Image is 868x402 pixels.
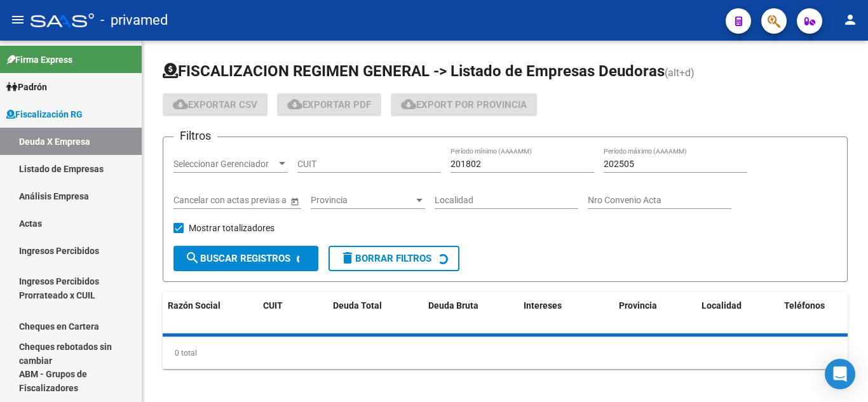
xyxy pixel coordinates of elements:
span: Localidad [702,300,742,311]
span: Teléfonos [784,300,825,311]
datatable-header-cell: Deuda Total [328,292,423,334]
span: Exportar CSV [173,99,257,111]
span: (alt+d) [665,67,695,79]
span: Export por Provincia [401,99,527,111]
span: Borrar Filtros [340,253,431,264]
span: FISCALIZACION REGIMEN GENERAL -> Listado de Empresas Deudoras [163,62,665,80]
span: - privamed [100,6,168,34]
span: Deuda Bruta [428,300,478,311]
div: Open Intercom Messenger [825,359,855,389]
span: Deuda Total [333,300,382,311]
span: Fiscalización RG [6,107,83,121]
span: Razón Social [168,300,220,311]
button: Buscar Registros [173,246,318,271]
span: CUIT [263,300,283,311]
button: Exportar PDF [277,93,381,116]
mat-icon: cloud_download [287,97,302,112]
mat-icon: search [185,250,200,265]
datatable-header-cell: Provincia [614,292,696,334]
datatable-header-cell: Razón Social [163,292,258,334]
button: Export por Provincia [391,93,537,116]
button: Exportar CSV [163,93,268,116]
span: Exportar PDF [287,99,371,111]
mat-icon: cloud_download [173,97,188,112]
span: Provincia [619,300,657,311]
h3: Filtros [173,127,217,145]
mat-icon: menu [10,12,25,27]
span: Mostrar totalizadores [189,220,275,236]
span: Firma Express [6,53,72,67]
button: Open calendar [288,194,301,208]
mat-icon: delete [340,250,355,265]
span: Intereses [524,300,562,311]
span: Padrón [6,80,47,94]
span: Seleccionar Gerenciador [173,159,276,170]
mat-icon: cloud_download [401,97,416,112]
span: Provincia [311,195,414,206]
datatable-header-cell: Localidad [696,292,779,334]
datatable-header-cell: CUIT [258,292,328,334]
button: Borrar Filtros [329,246,459,271]
span: Buscar Registros [185,253,290,264]
mat-icon: person [843,12,858,27]
datatable-header-cell: Deuda Bruta [423,292,519,334]
datatable-header-cell: Intereses [519,292,614,334]
div: 0 total [163,337,848,369]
